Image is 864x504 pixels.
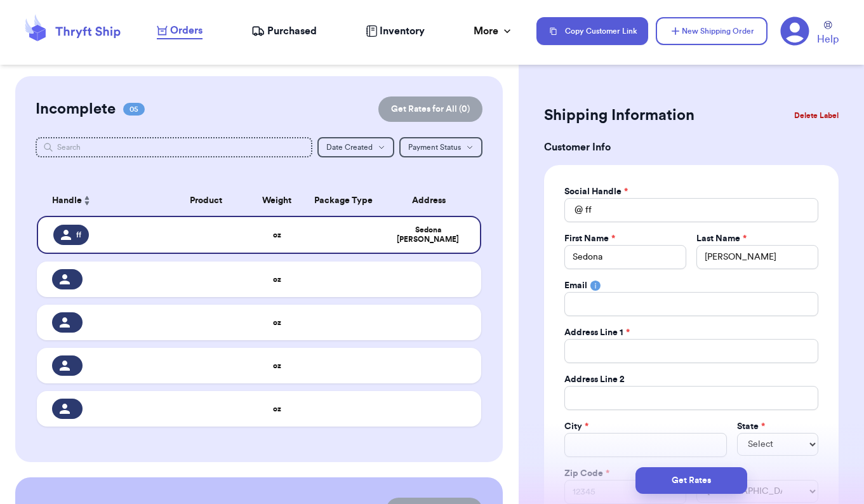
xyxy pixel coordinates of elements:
[817,21,839,47] a: Help
[408,143,461,151] span: Payment Status
[317,137,394,157] button: Date Created
[251,23,317,39] a: Purchased
[391,225,465,244] div: Sedona [PERSON_NAME]
[737,420,765,433] label: State
[544,140,839,155] h3: Customer Info
[399,137,482,157] button: Payment Status
[366,23,425,39] a: Inventory
[564,185,628,198] label: Social Handle
[564,373,625,386] label: Address Line 2
[123,103,145,116] span: 05
[564,420,588,433] label: City
[564,279,587,292] label: Email
[273,275,281,283] strong: oz
[326,143,373,151] span: Date Created
[273,319,281,326] strong: oz
[161,185,250,216] th: Product
[250,185,303,216] th: Weight
[635,467,747,494] button: Get Rates
[536,17,648,45] button: Copy Customer Link
[564,326,630,339] label: Address Line 1
[36,99,116,119] h2: Incomplete
[656,17,768,45] button: New Shipping Order
[273,405,281,413] strong: oz
[267,23,317,39] span: Purchased
[157,23,203,39] a: Orders
[82,193,92,208] button: Sort ascending
[378,96,482,122] button: Get Rates for All (0)
[273,231,281,239] strong: oz
[36,137,312,157] input: Search
[170,23,203,38] span: Orders
[696,232,747,245] label: Last Name
[544,105,695,126] h2: Shipping Information
[789,102,844,129] button: Delete Label
[383,185,481,216] th: Address
[474,23,514,39] div: More
[380,23,425,39] span: Inventory
[564,198,583,222] div: @
[52,194,82,208] span: Handle
[817,32,839,47] span: Help
[564,232,615,245] label: First Name
[303,185,383,216] th: Package Type
[273,362,281,369] strong: oz
[76,230,81,240] span: ff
